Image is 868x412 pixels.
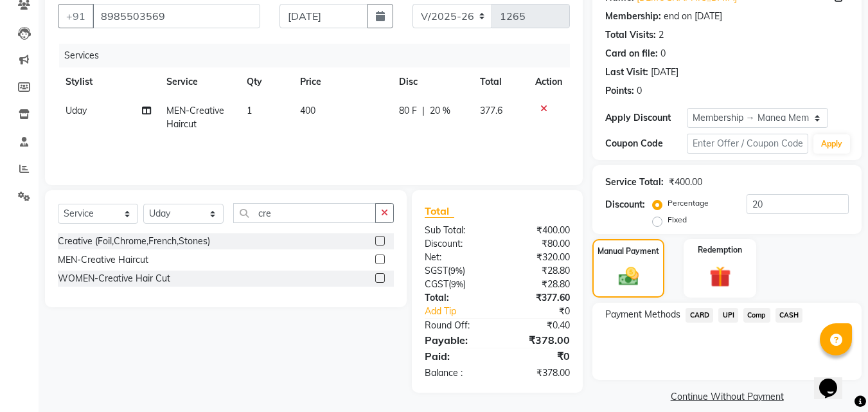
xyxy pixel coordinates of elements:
[239,67,292,96] th: Qty
[605,137,686,150] div: Coupon Code
[497,319,580,332] div: ₹0.40
[480,105,502,116] span: 377.6
[233,203,376,223] input: Search or Scan
[497,224,580,237] div: ₹400.00
[451,279,463,289] span: 9%
[605,308,680,321] span: Payment Methods
[718,308,738,323] span: UPI
[425,265,448,276] span: SGST
[415,332,497,348] div: Payable:
[247,105,252,116] span: 1
[659,28,664,42] div: 2
[497,237,580,251] div: ₹80.00
[605,175,664,189] div: Service Total:
[415,291,497,305] div: Total:
[605,66,648,79] div: Last Visit:
[399,104,417,118] span: 80 F
[668,197,709,209] label: Percentage
[430,104,450,118] span: 20 %
[814,361,855,399] iframe: chat widget
[415,305,511,318] a: Add Tip
[497,264,580,278] div: ₹28.80
[391,67,472,96] th: Disc
[605,84,634,98] div: Points:
[58,4,94,28] button: +91
[651,66,678,79] div: [DATE]
[415,237,497,251] div: Discount:
[497,278,580,291] div: ₹28.80
[415,366,497,380] div: Balance :
[472,67,528,96] th: Total
[497,332,580,348] div: ₹378.00
[415,348,497,364] div: Paid:
[300,105,315,116] span: 400
[668,214,687,226] label: Fixed
[497,348,580,364] div: ₹0
[497,366,580,380] div: ₹378.00
[58,235,210,248] div: Creative (Foil,Chrome,French,Stones)
[58,253,148,267] div: MEN-Creative Haircut
[93,4,260,28] input: Search by Name/Mobile/Email/Code
[612,265,645,288] img: _cash.svg
[527,67,570,96] th: Action
[497,251,580,264] div: ₹320.00
[595,390,859,404] a: Continue Without Payment
[59,44,580,67] div: Services
[425,204,454,218] span: Total
[66,105,87,116] span: Uday
[422,104,425,118] span: |
[415,278,497,291] div: ( )
[415,224,497,237] div: Sub Total:
[425,278,448,290] span: CGST
[686,308,713,323] span: CARD
[605,10,661,23] div: Membership:
[511,305,580,318] div: ₹0
[497,291,580,305] div: ₹377.60
[698,244,742,256] label: Redemption
[166,105,224,130] span: MEN-Creative Haircut
[637,84,642,98] div: 0
[605,47,658,60] div: Card on file:
[292,67,391,96] th: Price
[743,308,770,323] span: Comp
[775,308,803,323] span: CASH
[605,198,645,211] div: Discount:
[669,175,702,189] div: ₹400.00
[687,134,808,154] input: Enter Offer / Coupon Code
[415,319,497,332] div: Round Off:
[605,28,656,42] div: Total Visits:
[664,10,722,23] div: end on [DATE]
[58,272,170,285] div: WOMEN-Creative Hair Cut
[703,264,738,290] img: _gift.svg
[660,47,666,60] div: 0
[415,264,497,278] div: ( )
[58,67,159,96] th: Stylist
[450,265,463,276] span: 9%
[598,246,659,257] label: Manual Payment
[415,251,497,264] div: Net:
[813,134,850,154] button: Apply
[159,67,239,96] th: Service
[605,111,686,125] div: Apply Discount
